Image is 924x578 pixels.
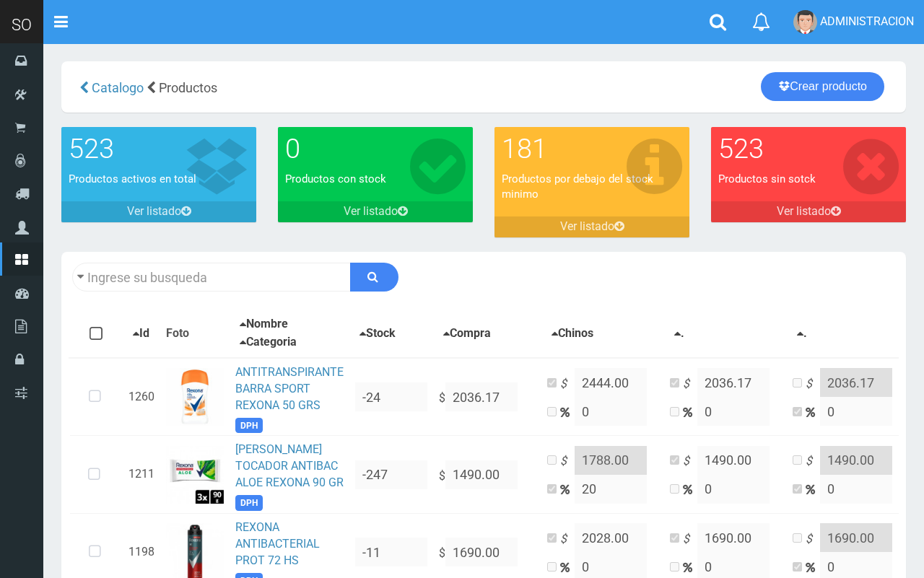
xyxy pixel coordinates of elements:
img: User Image [793,10,817,34]
span: DPH [235,418,263,433]
span: DPH [235,495,263,510]
button: Stock [355,325,400,343]
span: Productos [159,80,217,95]
font: Productos con stock [285,172,386,185]
font: 181 [502,133,547,165]
i: $ [560,453,575,470]
font: Ver listado [777,204,831,218]
button: Chinos [547,325,598,343]
a: Crear producto [761,72,884,101]
a: Ver listado [711,201,906,222]
i: $ [683,531,697,548]
td: 1211 [123,436,160,514]
font: Productos activos en total [69,172,196,185]
td: $ [433,358,541,436]
img: ... [166,368,224,426]
span: Catalogo [92,80,144,95]
a: Ver listado [278,201,473,222]
button: . [670,325,689,343]
button: Compra [439,325,495,343]
font: Ver listado [127,204,181,218]
button: Id [128,325,154,343]
a: [PERSON_NAME] TOCADOR ANTIBAC ALOE REXONA 90 GR [235,442,344,489]
img: ... [166,446,224,504]
i: $ [560,376,575,393]
button: . [793,325,811,343]
a: Catalogo [89,80,144,95]
font: Ver listado [344,204,398,218]
a: Ver listado [61,201,256,222]
font: Productos por debajo del stock minimo [502,172,653,201]
i: $ [683,376,697,393]
button: Nombre [235,315,292,333]
font: 523 [718,133,764,165]
span: ADMINISTRACION [820,14,914,28]
th: Foto [160,310,230,358]
input: Ingrese su busqueda [72,263,351,292]
td: $ [433,436,541,514]
i: $ [806,376,820,393]
font: Ver listado [560,219,614,233]
i: $ [806,453,820,470]
a: Ver listado [494,216,689,237]
font: 0 [285,133,300,165]
i: $ [560,531,575,548]
i: $ [806,531,820,548]
td: 1260 [123,358,160,436]
font: Productos sin sotck [718,172,816,185]
i: $ [683,453,697,470]
a: REXONA ANTIBACTERIAL PROT 72 HS [235,520,320,567]
a: ANTITRANSPIRANTE BARRA SPORT REXONA 50 GRS [235,365,344,412]
font: 523 [69,133,114,165]
button: Categoria [235,333,301,351]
